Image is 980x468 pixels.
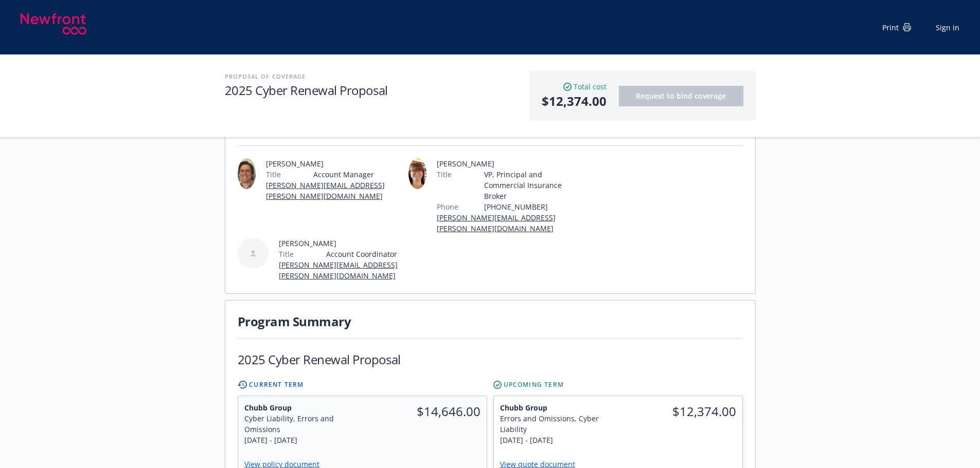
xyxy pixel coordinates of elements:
img: employee photo [238,158,256,189]
span: Request to bind coverage [636,91,726,101]
span: Title [279,249,294,259]
div: Cyber Liability, Errors and Omissions [244,413,357,435]
a: [PERSON_NAME][EMAIL_ADDRESS][PERSON_NAME][DOMAIN_NAME] [279,260,398,280]
div: [DATE] - [DATE] [244,435,357,445]
a: [PERSON_NAME][EMAIL_ADDRESS][PERSON_NAME][DOMAIN_NAME] [437,213,556,233]
div: Errors and Omissions, Cyber Liability [500,413,612,435]
img: employee photo [408,158,426,189]
span: Account Coordinator [326,249,404,259]
button: Request to bind coverage [619,86,743,106]
span: Title [266,169,281,180]
span: [PERSON_NAME] [279,238,404,249]
a: [PERSON_NAME][EMAIL_ADDRESS][PERSON_NAME][DOMAIN_NAME] [266,180,385,201]
span: Upcoming Term [504,380,564,389]
span: $12,374.00 [624,402,736,421]
a: Sign in [936,22,959,33]
div: [DATE] - [DATE] [500,435,612,445]
span: VP, Principal and Commercial Insurance Broker [484,169,575,201]
span: $14,646.00 [368,402,480,421]
div: Print [882,22,911,33]
span: Title [437,169,452,180]
span: Chubb Group [500,402,612,413]
span: $12,374.00 [542,92,607,110]
h1: 2025 Cyber Renewal Proposal [238,351,401,368]
h1: 2025 Cyber Renewal Proposal [225,82,519,99]
h1: Program Summary [238,313,743,330]
span: [PERSON_NAME] [437,158,575,169]
span: Chubb Group [244,402,357,413]
span: Phone [437,201,458,212]
span: [PHONE_NUMBER] [484,201,575,212]
span: Current Term [249,380,304,389]
h2: Proposal of coverage [225,71,519,82]
span: Total cost [574,81,607,92]
span: [PERSON_NAME] [266,158,404,169]
span: Account Manager [313,169,404,180]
